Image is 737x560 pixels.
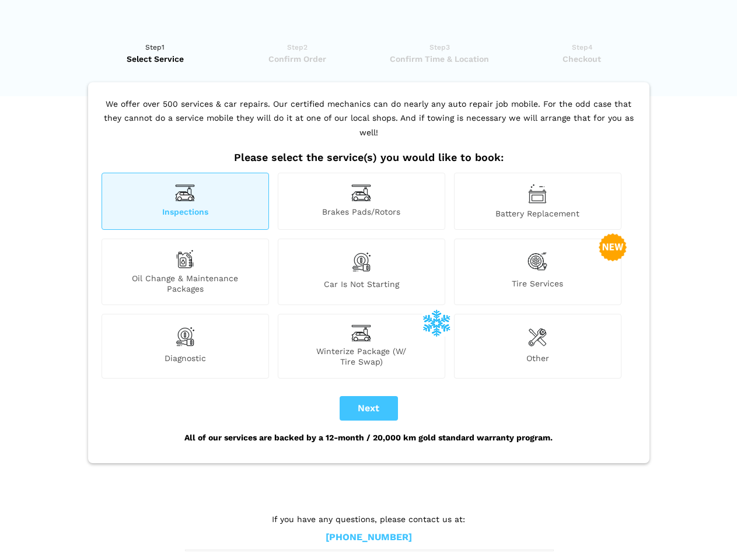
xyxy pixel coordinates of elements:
a: Step3 [372,41,507,65]
button: Next [340,396,398,421]
span: Oil Change & Maintenance Packages [102,273,268,294]
span: Brakes Pads/Rotors [278,206,445,219]
span: Diagnostic [102,353,268,367]
a: Step2 [230,41,365,65]
span: Battery Replacement [455,208,621,219]
h2: Please select the service(s) you would like to book: [99,151,639,164]
span: Other [455,353,621,367]
span: Tire Services [455,278,621,294]
p: If you have any questions, please contact us at: [185,513,553,526]
span: Car is not starting [278,279,445,294]
a: Step1 [88,41,223,65]
span: Confirm Time & Location [372,53,507,65]
a: Step4 [515,41,649,65]
div: All of our services are backed by a 12-month / 20,000 km gold standard warranty program. [99,421,639,454]
p: We offer over 500 services & car repairs. Our certified mechanics can do nearly any auto repair j... [99,97,639,152]
span: Confirm Order [230,53,365,65]
img: new-badge-2-48.png [599,233,627,261]
span: Inspections [102,206,268,219]
span: Winterize Package (W/ Tire Swap) [278,346,445,367]
a: [PHONE_NUMBER] [326,531,412,544]
img: winterize-icon_1.png [422,309,450,337]
span: Select Service [88,53,223,65]
span: Checkout [515,53,649,65]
